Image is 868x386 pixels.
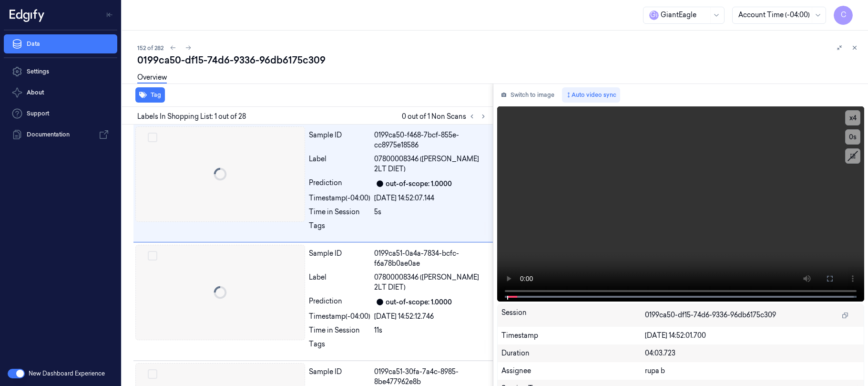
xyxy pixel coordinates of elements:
[137,73,167,83] a: Overview
[309,312,370,322] div: Timestamp (-04:00)
[309,249,370,269] div: Sample ID
[497,87,558,103] button: Switch to image
[4,125,117,144] a: Documentation
[562,87,620,103] button: Auto video sync
[834,6,853,25] button: C
[374,130,487,150] div: 0199ca50-f468-7bcf-855e-cc8975e18586
[309,221,370,236] div: Tags
[102,7,117,22] button: Toggle Navigation
[309,272,370,292] div: Label
[4,104,117,123] a: Support
[645,331,860,341] div: [DATE] 14:52:01.700
[148,251,157,261] button: Select row
[309,296,370,308] div: Prediction
[501,348,645,358] div: Duration
[374,193,487,203] div: [DATE] 14:52:07.144
[501,308,645,323] div: Session
[4,83,117,102] button: About
[137,44,163,52] span: 152 of 282
[137,112,246,122] span: Labels In Shopping List: 1 out of 28
[845,129,860,145] button: 0s
[374,249,487,269] div: 0199ca51-0a4a-7834-bcfc-f6a78b0ae0ae
[148,133,157,142] button: Select row
[4,34,117,53] a: Data
[309,130,370,150] div: Sample ID
[645,310,776,320] span: 0199ca50-df15-74d6-9336-96db6175c309
[386,297,452,307] div: out-of-scope: 1.0000
[402,111,489,122] span: 0 out of 1 Non Scans
[148,369,157,379] button: Select row
[374,272,487,292] span: 07800008346 ([PERSON_NAME] 2LT DIET)
[501,331,645,341] div: Timestamp
[649,10,659,20] span: G i
[386,179,452,189] div: out-of-scope: 1.0000
[374,325,487,335] div: 11s
[4,62,117,81] a: Settings
[501,366,645,376] div: Assignee
[374,312,487,322] div: [DATE] 14:52:12.746
[845,110,860,125] button: x4
[137,53,860,67] div: 0199ca50-df15-74d6-9336-96db6175c309
[309,339,370,355] div: Tags
[374,154,487,174] span: 07800008346 ([PERSON_NAME] 2LT DIET)
[135,87,165,103] button: Tag
[309,193,370,203] div: Timestamp (-04:00)
[645,366,860,376] div: rupa b
[645,348,860,358] div: 04:03.723
[309,178,370,189] div: Prediction
[309,154,370,174] div: Label
[374,207,487,217] div: 5s
[309,325,370,335] div: Time in Session
[309,207,370,217] div: Time in Session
